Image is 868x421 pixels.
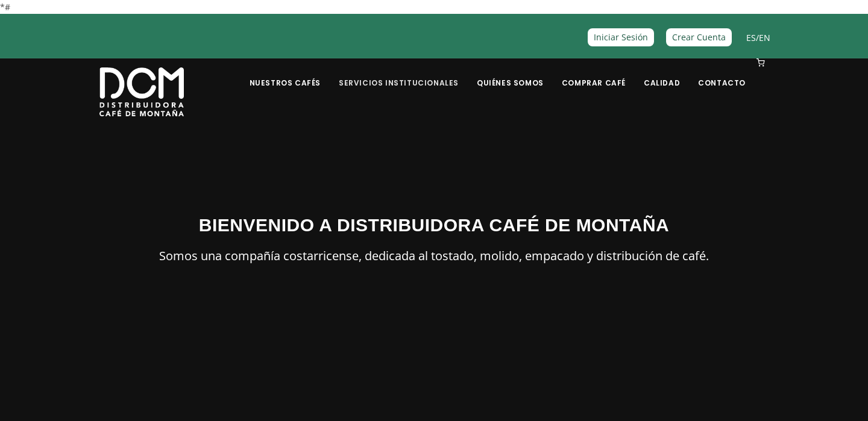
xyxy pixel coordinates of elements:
a: Nuestros Cafés [242,60,328,88]
h3: BIENVENIDO A DISTRIBUIDORA CAFÉ DE MONTAÑA [99,211,769,239]
a: Calidad [637,60,687,88]
span: / [746,31,770,45]
a: Comprar Café [555,60,633,88]
a: Contacto [691,60,753,88]
a: EN [759,32,770,43]
a: Iniciar Sesión [588,28,654,46]
a: ES [746,32,756,43]
p: Somos una compañía costarricense, dedicada al tostado, molido, empacado y distribución de café. [99,246,769,266]
a: Quiénes Somos [470,60,551,88]
a: Crear Cuenta [666,28,732,46]
a: Servicios Institucionales [332,60,466,88]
